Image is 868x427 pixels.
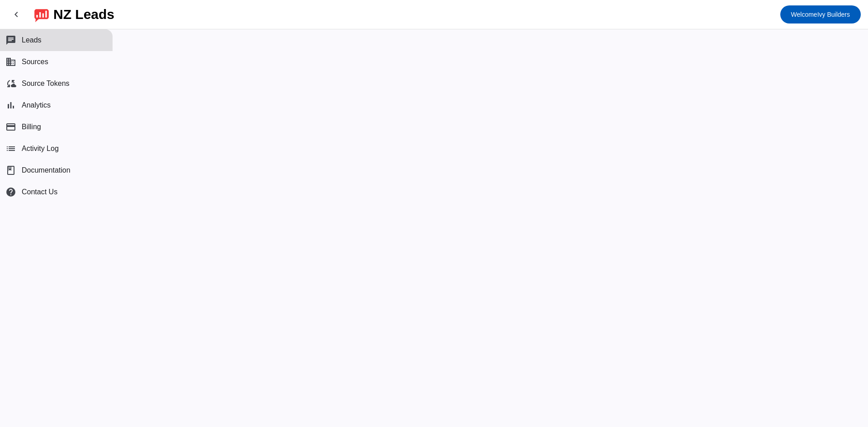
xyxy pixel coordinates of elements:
span: Analytics [22,101,51,109]
mat-icon: chevron_left [11,9,22,20]
mat-icon: help [5,187,16,197]
mat-icon: chat [5,35,16,46]
span: Leads [22,36,42,44]
span: Activity Log [22,145,59,153]
mat-icon: business [5,56,16,67]
mat-icon: list [5,143,16,154]
img: logo [34,7,49,22]
span: Billing [22,123,41,131]
span: Ivy Builders [791,8,850,21]
button: WelcomeIvy Builders [780,5,861,23]
span: Documentation [22,166,71,174]
span: Sources [22,58,48,66]
span: Welcome [791,11,817,18]
span: Source Tokens [22,80,70,88]
span: book [5,165,16,176]
mat-icon: bar_chart [5,100,16,111]
mat-icon: payment [5,122,16,132]
div: NZ Leads [53,8,114,21]
span: Contact Us [22,188,57,196]
mat-icon: cloud_sync [5,78,16,89]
